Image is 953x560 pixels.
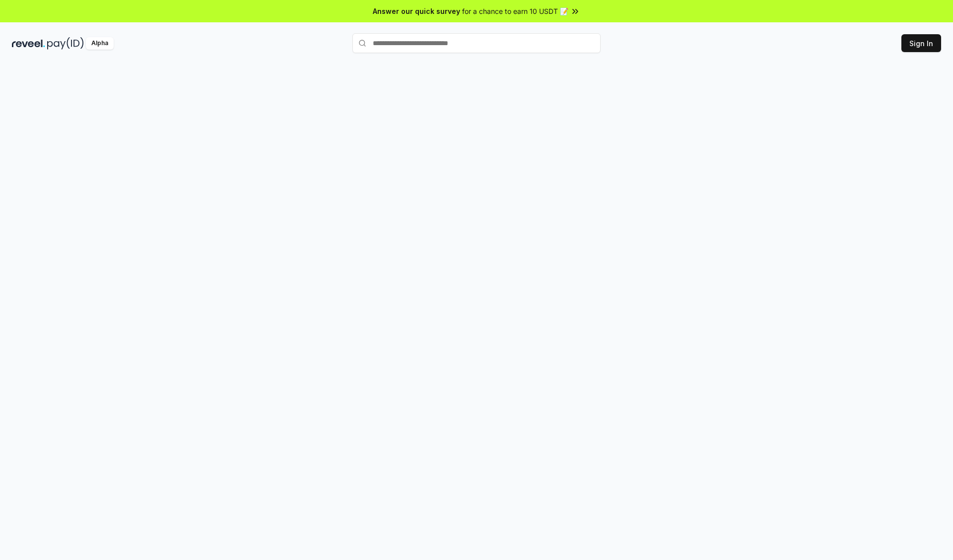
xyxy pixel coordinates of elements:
img: pay_id [47,37,84,50]
span: for a chance to earn 10 USDT 📝 [462,6,568,16]
div: Alpha [86,37,114,50]
img: reveel_dark [12,37,45,50]
span: Answer our quick survey [373,6,460,16]
button: Sign In [901,34,941,52]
